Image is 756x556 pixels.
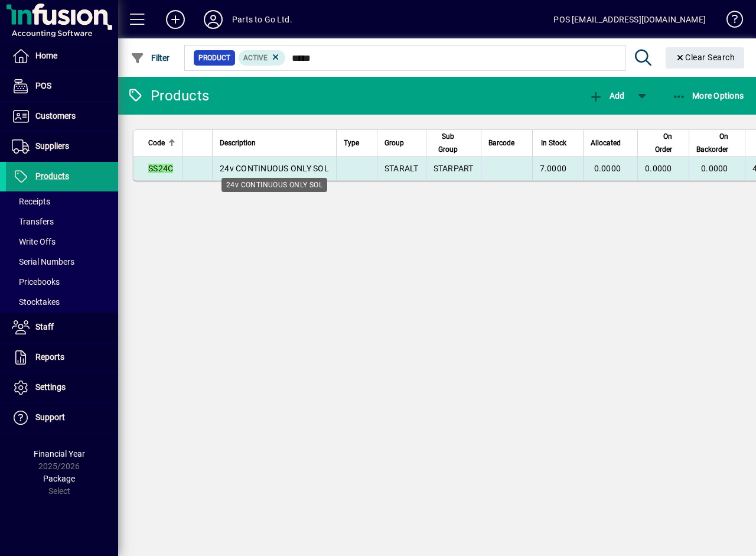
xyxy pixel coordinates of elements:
[434,130,463,156] span: Sub Group
[645,130,672,156] span: On Order
[589,91,624,100] span: Add
[718,2,741,41] a: Knowledge Base
[35,141,69,151] span: Suppliers
[384,136,419,149] div: Group
[148,136,165,149] span: Code
[6,232,118,252] a: Write Offs
[6,212,118,232] a: Transfers
[540,136,578,149] div: In Stock
[6,102,118,131] a: Customers
[6,292,118,312] a: Stocktakes
[645,164,672,173] span: 0.0000
[239,50,286,66] mat-chip: Activation Status: Active
[384,164,419,173] span: STARALT
[6,132,118,161] a: Suppliers
[666,47,745,69] button: Clear
[6,313,118,342] a: Staff
[12,217,54,226] span: Transfers
[232,10,292,29] div: Parts to Go Ltd.
[12,277,60,287] span: Pricebooks
[6,403,118,433] a: Support
[586,85,627,106] button: Add
[12,237,56,246] span: Write Offs
[43,474,75,483] span: Package
[35,111,76,121] span: Customers
[594,164,621,173] span: 0.0000
[541,136,566,149] span: In Stock
[148,164,173,173] em: SS24C
[696,130,739,156] div: On Backorder
[344,136,370,149] div: Type
[35,81,51,90] span: POS
[148,136,175,149] div: Code
[220,164,329,173] span: 24v CONTINUOUS ONLY SOL
[696,130,728,156] span: On Backorder
[645,130,683,156] div: On Order
[157,9,194,30] button: Add
[434,164,474,173] span: STARPART
[34,449,85,459] span: Financial Year
[553,10,706,29] div: POS [EMAIL_ADDRESS][DOMAIN_NAME]
[194,9,232,30] button: Profile
[220,136,329,149] div: Description
[669,85,747,106] button: More Options
[344,136,359,149] span: Type
[35,171,69,181] span: Products
[127,86,209,105] div: Products
[12,297,60,307] span: Stocktakes
[35,382,66,392] span: Settings
[198,52,230,64] span: Product
[6,343,118,372] a: Reports
[35,412,65,422] span: Support
[675,53,735,62] span: Clear Search
[35,51,57,60] span: Home
[12,257,74,266] span: Serial Numbers
[6,373,118,402] a: Settings
[221,178,327,192] div: 24v CONTINUOUS ONLY SOL
[6,272,118,292] a: Pricebooks
[672,91,744,100] span: More Options
[488,136,525,149] div: Barcode
[6,41,118,71] a: Home
[6,71,118,101] a: POS
[434,130,474,156] div: Sub Group
[35,322,54,331] span: Staff
[220,136,256,149] span: Description
[384,136,404,149] span: Group
[12,197,50,206] span: Receipts
[591,136,621,149] span: Allocated
[701,164,728,173] span: 0.0000
[6,191,118,212] a: Receipts
[540,164,567,173] span: 7.0000
[35,352,64,362] span: Reports
[591,136,631,149] div: Allocated
[488,136,514,149] span: Barcode
[131,53,170,63] span: Filter
[128,47,173,69] button: Filter
[6,252,118,272] a: Serial Numbers
[243,54,268,62] span: Active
